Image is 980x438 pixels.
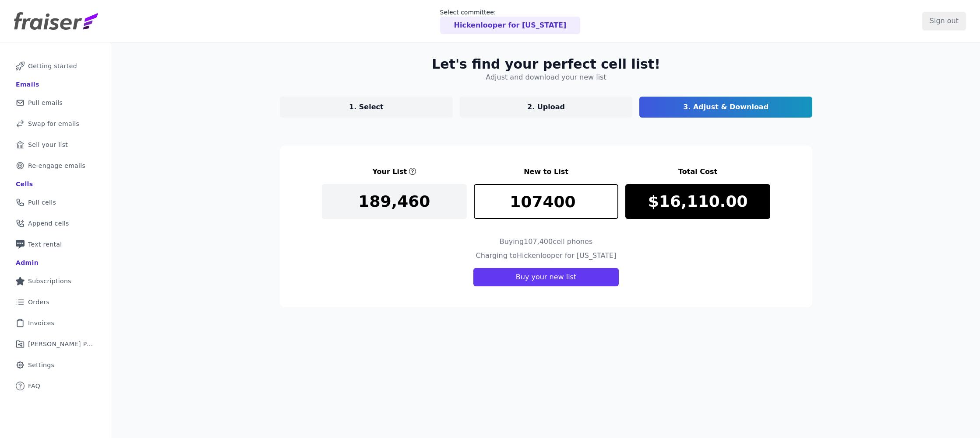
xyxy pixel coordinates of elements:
p: 2. Upload [527,102,565,112]
button: Buy your new list [473,268,619,286]
span: Invoices [28,319,54,327]
a: Swap for emails [7,114,105,133]
a: 1. Select [280,97,453,118]
h2: Let's find your perfect cell list! [432,56,660,72]
a: Subscriptions [7,271,105,291]
a: Re-engage emails [7,156,105,175]
span: FAQ [28,382,40,390]
h4: Charging to Hickenlooper for [US_STATE] [476,250,617,261]
a: Orders [7,292,105,312]
p: 189,460 [358,193,430,210]
div: Cells [16,180,33,188]
p: 3. Adjust & Download [683,102,768,112]
a: Sell your list [7,135,105,154]
div: Emails [16,80,39,89]
p: Hickenlooper for [US_STATE] [454,20,567,31]
span: Settings [28,361,54,369]
h4: Adjust and download your new list [486,72,606,83]
p: 1. Select [349,102,384,112]
h3: Total Cost [625,167,770,177]
p: Select committee: [440,8,581,17]
input: Sign out [922,12,966,30]
a: Text rental [7,235,105,254]
span: Swap for emails [28,119,79,128]
a: Invoices [7,313,105,333]
a: Settings [7,355,105,375]
span: Orders [28,298,49,306]
span: Append cells [28,219,69,228]
a: Getting started [7,56,105,76]
a: Pull cells [7,193,105,212]
span: Getting started [28,62,77,70]
span: Subscriptions [28,277,71,285]
div: Admin [16,258,39,267]
a: [PERSON_NAME] Performance [7,334,105,354]
a: Select committee: Hickenlooper for [US_STATE] [440,8,581,34]
h3: New to List [474,167,619,177]
a: 2. Upload [460,97,633,118]
span: Pull cells [28,198,56,207]
a: 3. Adjust & Download [639,97,812,118]
a: Pull emails [7,93,105,112]
h4: Buying 107,400 cell phones [500,236,593,247]
span: Sell your list [28,140,68,149]
p: $16,110.00 [648,193,748,210]
a: Append cells [7,214,105,233]
a: FAQ [7,376,105,396]
span: [PERSON_NAME] Performance [28,340,94,348]
img: Fraiser Logo [14,12,98,30]
span: Re-engage emails [28,161,85,170]
span: Text rental [28,240,62,249]
span: Pull emails [28,98,63,107]
h3: Your List [372,167,407,177]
